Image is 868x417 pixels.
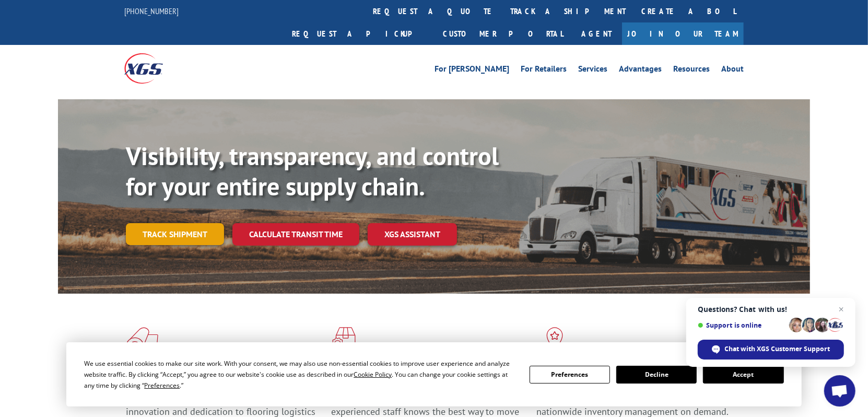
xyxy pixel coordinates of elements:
[698,321,785,329] span: Support is online
[619,65,662,76] a: Advantages
[698,340,844,360] div: Chat with XGS Customer Support
[368,223,457,246] a: XGS ASSISTANT
[725,344,830,354] span: Chat with XGS Customer Support
[126,327,158,354] img: xgs-icon-total-supply-chain-intelligence-red
[835,303,848,316] span: Close chat
[521,65,567,76] a: For Retailers
[124,6,179,16] a: [PHONE_NUMBER]
[126,140,499,202] b: Visibility, transparency, and control for your entire supply chain.
[530,366,610,384] button: Preferences
[703,366,783,384] button: Accept
[284,22,435,45] a: Request a pickup
[331,327,356,354] img: xgs-icon-focused-on-flooring-red
[232,223,359,246] a: Calculate transit time
[571,22,622,45] a: Agent
[673,65,710,76] a: Resources
[84,358,517,391] div: We use essential cookies to make our site work. With your consent, we may also use non-essential ...
[435,22,571,45] a: Customer Portal
[578,65,607,76] a: Services
[824,375,855,407] div: Open chat
[435,65,509,76] a: For [PERSON_NAME]
[144,381,180,390] span: Preferences
[354,370,392,379] span: Cookie Policy
[66,342,802,407] div: Cookie Consent Prompt
[616,366,697,384] button: Decline
[537,327,573,354] img: xgs-icon-flagship-distribution-model-red
[126,223,224,245] a: Track shipment
[698,305,844,314] span: Questions? Chat with us!
[721,65,744,76] a: About
[622,22,744,45] a: Join Our Team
